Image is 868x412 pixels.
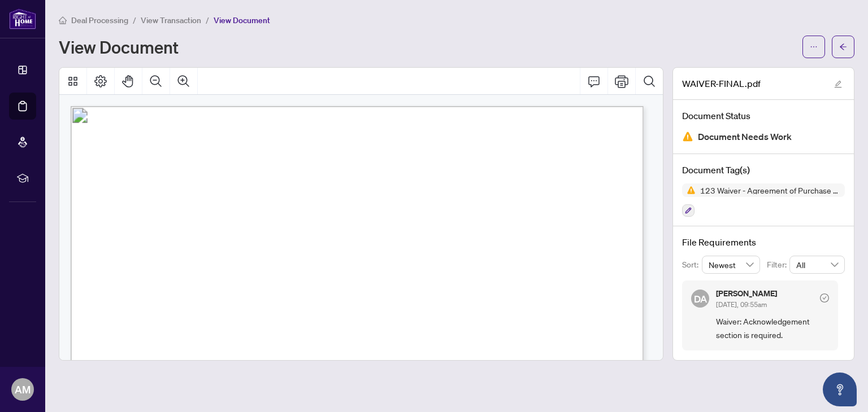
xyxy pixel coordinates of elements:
[206,14,209,27] li: /
[682,163,845,177] h4: Document Tag(s)
[820,293,829,303] span: check-circle
[810,43,818,51] span: ellipsis
[682,235,845,249] h4: File Requirements
[796,256,838,273] span: All
[214,15,270,25] span: View Document
[682,109,845,122] h4: Document Status
[682,77,761,90] span: WAIVER-FINAL.pdf
[823,372,857,406] button: Open asap
[839,43,847,51] span: arrow-left
[682,258,702,271] p: Sort:
[716,300,767,309] span: [DATE], 09:55am
[59,38,179,56] h1: View Document
[709,256,754,273] span: Newest
[71,15,128,25] span: Deal Processing
[682,131,693,142] img: Document Status
[133,14,136,27] li: /
[716,290,777,297] h5: [PERSON_NAME]
[15,382,31,397] span: AM
[696,186,845,194] span: 123 Waiver - Agreement of Purchase and Sale
[682,183,696,197] img: Status Icon
[834,80,842,88] span: edit
[9,8,36,29] img: logo
[59,16,67,24] span: home
[767,258,789,271] p: Filter:
[716,315,829,341] span: Waiver: Acknowledgement section is required.
[141,15,201,25] span: View Transaction
[693,291,707,306] span: DA
[698,129,792,144] span: Document Needs Work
